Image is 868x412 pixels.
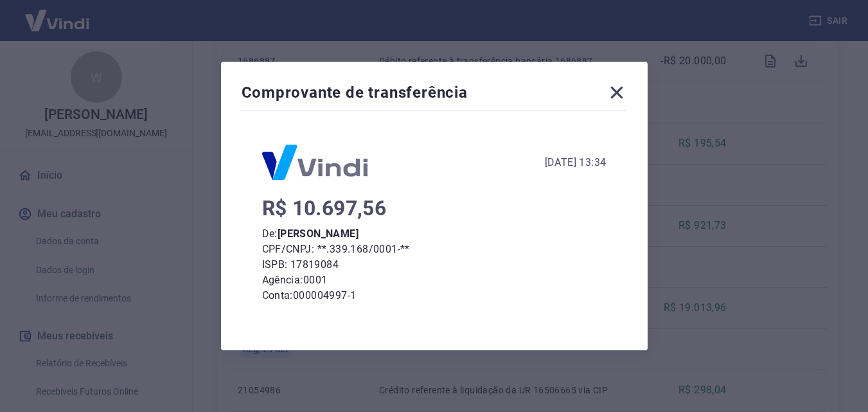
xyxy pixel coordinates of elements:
[242,82,627,108] div: Comprovante de transferência
[262,145,368,180] img: Logo
[262,226,607,242] p: De:
[278,228,359,240] b: [PERSON_NAME]
[262,273,607,288] p: Agência: 0001
[262,303,607,319] p: Tipo de conta: CC - Pessoa Jurídica
[262,242,607,257] p: CPF/CNPJ: **.339.168/0001-**
[545,155,607,170] div: [DATE] 13:34
[262,257,607,273] p: ISPB: 17819084
[262,196,387,220] span: R$ 10.697,56
[262,288,607,303] p: Conta: 000004997-1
